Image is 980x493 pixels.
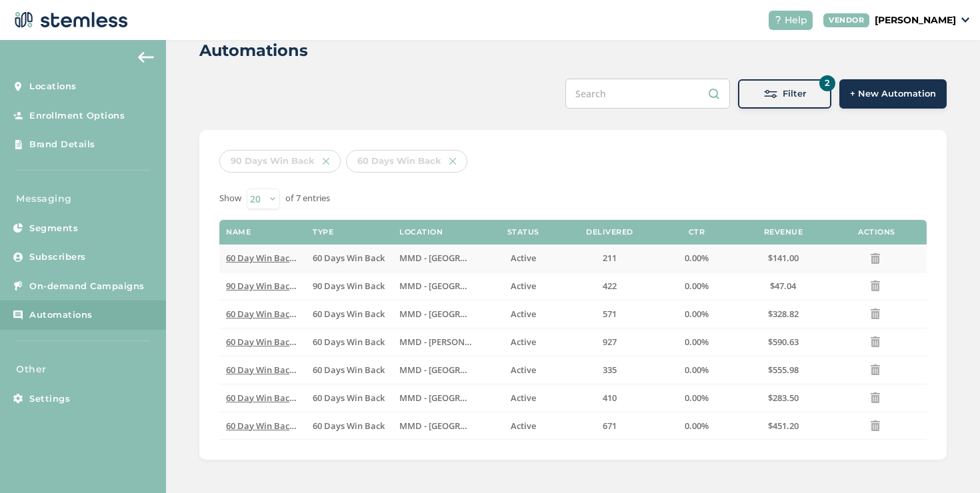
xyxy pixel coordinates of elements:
label: 60 Days Win Back [313,392,386,404]
label: 0.00% [660,308,733,320]
span: 60 Day Win Back [GEOGRAPHIC_DATA] [226,420,383,432]
span: Enrollment Options [29,109,125,123]
span: Active [511,308,536,320]
span: 60 Days Win Back [313,392,385,404]
h2: Automations [199,39,308,63]
span: MMD - [GEOGRAPHIC_DATA] [399,420,516,432]
label: Active [486,252,559,264]
label: Active [486,420,559,432]
span: 0.00% [685,252,709,264]
img: icon_down-arrow-small-66adaf34.svg [961,17,969,23]
img: icon-help-white-03924b79.svg [774,16,782,24]
label: Active [486,392,559,404]
span: Settings [29,392,70,406]
label: $141.00 [747,252,820,264]
label: 60 Day Win Back NOHO [226,364,299,376]
label: 60 Days Win Back [313,336,386,348]
label: 60 Days Win Back [313,420,386,432]
label: Show [219,192,241,205]
label: MMD - Hollywood [399,280,473,292]
span: 0.00% [685,308,709,320]
label: Delivered [586,228,633,237]
label: CTR [689,228,705,237]
span: 0.00% [685,280,709,292]
span: 0.00% [685,364,709,376]
label: Name [226,228,251,237]
label: 0.00% [660,420,733,432]
p: [PERSON_NAME] [875,13,956,27]
label: $590.63 [747,336,820,348]
span: 0.00% [685,392,709,404]
label: 927 [573,336,647,348]
label: Status [507,228,539,237]
span: $141.00 [768,252,799,264]
label: MMD - Hollywood [399,308,473,320]
img: icon-x-62e4b235.svg [449,158,456,165]
span: 0.00% [685,420,709,432]
label: $451.20 [747,420,820,432]
label: 422 [573,280,647,292]
label: $47.04 [747,280,820,292]
div: 60 Days Win Back [346,150,467,173]
label: 90 Day Win Back Hollywood [226,280,299,292]
span: 60 Days Win Back [313,336,385,348]
span: $451.20 [768,420,799,432]
label: MMD - North Hollywood [399,364,473,376]
div: VENDOR [823,13,869,27]
span: 410 [603,392,617,404]
label: 335 [573,364,647,376]
span: MMD - [GEOGRAPHIC_DATA] [399,364,516,376]
span: 60 Days Win Back [313,364,385,376]
label: 60 Days Win Back [313,252,386,264]
span: Locations [29,80,77,93]
th: Actions [827,220,927,245]
label: 0.00% [660,364,733,376]
label: 410 [573,392,647,404]
span: 671 [603,420,617,432]
span: 90 Days Win Back [313,280,385,292]
span: 60 Day Win Back [GEOGRAPHIC_DATA] [226,252,383,264]
span: Active [511,364,536,376]
span: 60 Day Win Back MDR [226,336,316,348]
span: 571 [603,308,617,320]
label: 90 Days Win Back [313,280,386,292]
span: MMD - [GEOGRAPHIC_DATA] [399,308,516,320]
label: 60 Day Win Back MDR [226,336,299,348]
div: 2 [819,75,835,91]
span: MMD - [GEOGRAPHIC_DATA] [399,392,516,404]
img: logo-dark-0685b13c.svg [11,7,128,33]
label: Type [313,228,333,237]
label: Active [486,280,559,292]
label: of 7 entries [285,192,330,205]
span: Active [511,280,536,292]
label: 0.00% [660,336,733,348]
span: 60 Day Win Back NOHO [226,364,323,376]
label: 60 Day Win Back Hollywood [226,308,299,320]
span: Segments [29,222,78,235]
span: $590.63 [768,336,799,348]
label: Revenue [764,228,803,237]
span: 211 [603,252,617,264]
span: Active [511,252,536,264]
span: 60 Days Win Back [313,252,385,264]
span: MMD - [GEOGRAPHIC_DATA] [399,280,516,292]
iframe: Chat Widget [913,429,980,493]
label: 211 [573,252,647,264]
button: 2Filter [738,79,831,109]
label: Active [486,336,559,348]
label: Location [399,228,443,237]
label: 60 Day Win Back Redwood City [226,420,299,432]
label: 0.00% [660,280,733,292]
span: Subscribers [29,250,86,264]
label: 0.00% [660,252,733,264]
span: 422 [603,280,617,292]
input: Search [565,79,730,109]
span: 60 Day Win Back Hollywood [226,308,341,320]
label: $328.82 [747,308,820,320]
span: $283.50 [768,392,799,404]
img: icon-arrow-back-accent-c549486e.svg [138,52,154,63]
label: 671 [573,420,647,432]
span: $328.82 [768,308,799,320]
label: MMD - Jersey City [399,252,473,264]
